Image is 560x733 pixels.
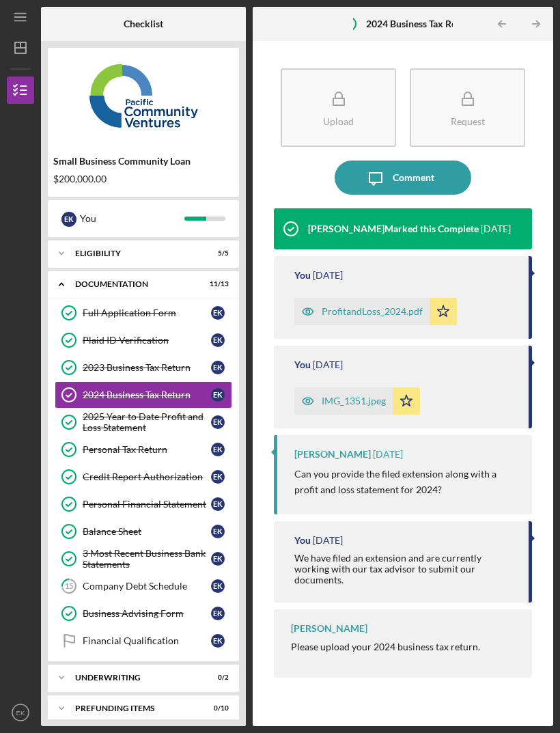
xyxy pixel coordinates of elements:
[211,388,225,402] div: E K
[211,306,225,320] div: E K
[393,161,434,195] div: Comment
[294,449,371,460] div: [PERSON_NAME]
[204,280,229,288] div: 11 / 13
[55,627,232,654] a: Financial QualificationEK
[451,116,485,126] div: Request
[294,270,311,281] div: You
[55,409,232,436] a: 2025 Year to Date Profit and Loss StatementEK
[75,704,195,713] div: Prefunding Items
[75,280,195,288] div: Documentation
[83,548,211,570] div: 3 Most Recent Business Bank Statements
[211,607,225,620] div: E K
[322,396,386,406] div: IMG_1351.jpeg
[83,411,211,433] div: 2025 Year to Date Profit and Loss Statement
[410,68,525,147] button: Request
[16,709,25,717] text: EK
[366,18,475,29] b: 2024 Business Tax Return
[204,674,229,682] div: 0 / 2
[313,270,343,281] time: 2025-09-11 00:29
[53,174,234,184] div: $200,000.00
[373,449,403,460] time: 2025-09-10 23:39
[211,634,225,648] div: E K
[294,467,518,497] p: Can you provide the filed extension along with a profit and loss statement for 2024?
[83,362,211,373] div: 2023 Business Tax Return
[291,641,480,652] div: Please upload your 2024 business tax return.
[211,470,225,484] div: E K
[55,463,232,490] a: Credit Report AuthorizationEK
[322,306,423,317] div: ProfitandLoss_2024.pdf
[80,207,184,230] div: You
[83,471,211,482] div: Credit Report Authorization
[55,327,232,354] a: Plaid ID VerificationEK
[294,535,311,546] div: You
[83,526,211,537] div: Balance Sheet
[7,699,34,726] button: EK
[55,490,232,518] a: Personal Financial StatementEK
[83,635,211,646] div: Financial Qualification
[204,249,229,258] div: 5 / 5
[294,553,515,585] div: We have filed an extension and are currently working with our tax advisor to submit our documents.
[211,333,225,347] div: E K
[313,535,343,546] time: 2025-09-10 09:25
[211,361,225,374] div: E K
[61,212,76,227] div: E K
[65,582,73,591] tspan: 15
[294,387,420,415] button: IMG_1351.jpeg
[55,299,232,327] a: Full Application FormEK
[308,223,479,234] div: [PERSON_NAME] Marked this Complete
[83,499,211,510] div: Personal Financial Statement
[83,335,211,346] div: Plaid ID Verification
[75,674,195,682] div: Underwriting
[55,545,232,572] a: 3 Most Recent Business Bank StatementsEK
[211,415,225,429] div: E K
[281,68,396,147] button: Upload
[211,552,225,566] div: E K
[294,298,457,325] button: ProfitandLoss_2024.pdf
[83,581,211,592] div: Company Debt Schedule
[55,381,232,409] a: 2024 Business Tax ReturnEK
[323,116,354,126] div: Upload
[313,359,343,370] time: 2025-09-11 00:20
[75,249,195,258] div: Eligibility
[211,525,225,538] div: E K
[211,443,225,456] div: E K
[55,436,232,463] a: Personal Tax ReturnEK
[83,444,211,455] div: Personal Tax Return
[211,579,225,593] div: E K
[204,704,229,713] div: 0 / 10
[55,354,232,381] a: 2023 Business Tax ReturnEK
[335,161,471,195] button: Comment
[83,307,211,318] div: Full Application Form
[48,55,239,137] img: Product logo
[211,497,225,511] div: E K
[481,223,511,234] time: 2025-09-11 21:09
[124,18,163,29] b: Checklist
[55,518,232,545] a: Balance SheetEK
[294,359,311,370] div: You
[83,608,211,619] div: Business Advising Form
[83,389,211,400] div: 2024 Business Tax Return
[53,156,234,167] div: Small Business Community Loan
[55,572,232,600] a: 15Company Debt ScheduleEK
[291,623,367,634] div: [PERSON_NAME]
[55,600,232,627] a: Business Advising FormEK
